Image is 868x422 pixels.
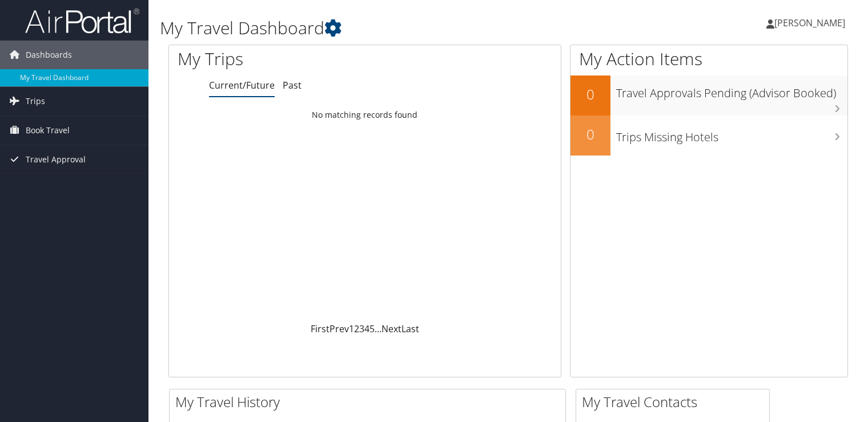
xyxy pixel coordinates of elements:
h2: My Travel History [175,392,565,412]
a: Next [381,323,401,335]
a: 0Travel Approvals Pending (Advisor Booked) [570,75,847,116]
h1: My Trips [178,47,389,71]
h3: Travel Approvals Pending (Advisor Booked) [616,79,847,101]
a: [PERSON_NAME] [766,6,857,40]
td: No matching records found [169,105,561,125]
span: Dashboards [26,41,72,69]
a: Prev [329,323,349,335]
a: Current/Future [209,79,275,91]
h2: 0 [570,85,610,104]
img: airportal-logo.png [25,7,139,34]
a: 0Trips Missing Hotels [570,116,847,156]
h1: My Action Items [570,47,847,71]
a: 2 [354,323,359,335]
span: Travel Approval [26,145,86,174]
span: Book Travel [26,116,70,145]
h2: My Travel Contacts [582,392,769,412]
a: First [311,323,329,335]
a: 3 [359,323,364,335]
a: 4 [364,323,369,335]
a: 1 [349,323,354,335]
a: Last [401,323,419,335]
a: Past [283,79,302,91]
a: 5 [369,323,375,335]
span: [PERSON_NAME] [774,17,845,29]
span: … [375,323,381,335]
h3: Trips Missing Hotels [616,124,847,145]
h1: My Travel Dashboard [160,16,624,40]
h2: 0 [570,125,610,144]
span: Trips [26,87,45,116]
